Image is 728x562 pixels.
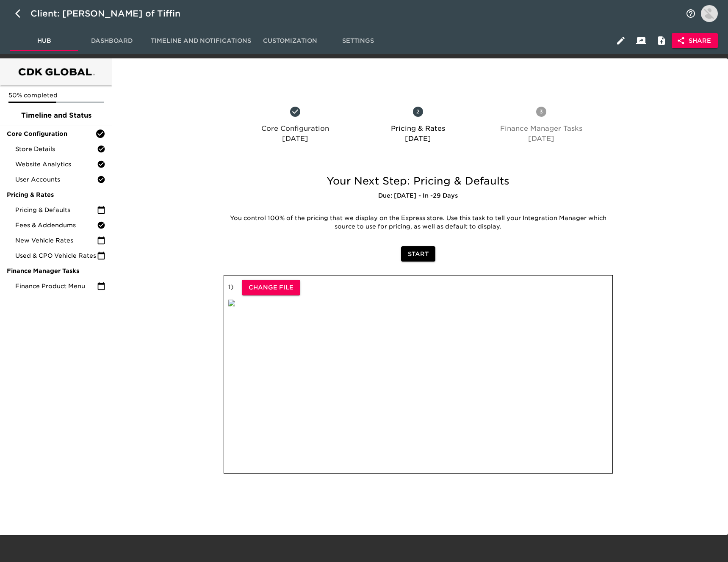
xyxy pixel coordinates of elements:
[30,7,192,20] div: Client: [PERSON_NAME] of Tiffin
[678,36,711,46] span: Share
[8,91,104,99] p: 50% completed
[15,251,97,260] span: Used & CPO Vehicle Rates
[401,246,435,262] button: Start
[15,206,97,214] span: Pricing & Defaults
[242,280,300,295] button: Change File
[7,129,95,138] span: Core Configuration
[360,134,476,144] p: [DATE]
[151,36,251,46] span: Timeline and Notifications
[15,145,97,153] span: Store Details
[230,214,606,231] p: You control 100% of the pricing that we display on the Express store. Use this task to tell your ...
[7,190,105,199] span: Pricing & Rates
[249,282,293,293] span: Change File
[261,36,319,46] span: Customization
[15,175,97,184] span: User Accounts
[408,249,429,259] span: Start
[83,36,141,46] span: Dashboard
[237,134,353,144] p: [DATE]
[681,3,701,24] button: notifications
[228,300,235,306] img: qkibX1zbU72zw90W6Gan%2FTemplates%2FRjS7uaFIXtg43HUzxvoG%2F3e51d9d6-1114-4229-a5bf-f5ca567b6beb.jpg
[416,108,420,115] text: 2
[631,30,651,51] button: Client View
[15,160,97,168] span: Website Analytics
[224,174,613,188] h5: Your Next Step: Pricing & Defaults
[672,33,718,49] button: Share
[360,124,476,134] p: Pricing & Rates
[483,124,599,134] p: Finance Manager Tasks
[540,108,543,115] text: 3
[651,30,672,51] button: Internal Notes and Comments
[224,275,613,474] div: 1 )
[7,267,105,275] span: Finance Manager Tasks
[701,5,718,22] img: Profile
[15,221,97,229] span: Fees & Addendums
[611,30,631,51] button: Edit Hub
[15,36,73,46] span: Hub
[483,134,599,144] p: [DATE]
[7,110,105,121] span: Timeline and Status
[224,191,613,201] h6: Due: [DATE] - In -29 Days
[15,236,97,245] span: New Vehicle Rates
[329,36,387,46] span: Settings
[15,282,97,290] span: Finance Product Menu
[237,124,353,134] p: Core Configuration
